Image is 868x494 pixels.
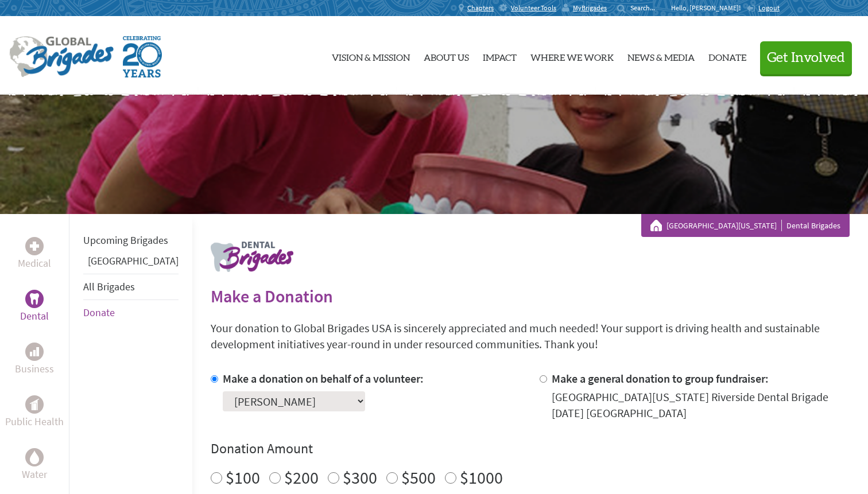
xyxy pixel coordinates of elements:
p: Public Health [5,414,64,430]
a: [GEOGRAPHIC_DATA] [88,254,179,267]
img: Medical [30,242,39,251]
div: Business [25,343,44,361]
a: Donate [708,26,746,85]
h2: Make a Donation [211,286,850,306]
span: Chapters [467,3,494,13]
a: [GEOGRAPHIC_DATA][US_STATE] [666,220,782,231]
a: About Us [424,26,469,85]
li: Guatemala [83,253,179,274]
label: Make a donation on behalf of a volunteer: [223,371,424,386]
p: Water [22,466,47,483]
a: WaterWater [22,448,47,483]
a: Public HealthPublic Health [5,395,64,430]
img: logo-dental.png [211,242,293,272]
img: Water [30,450,39,464]
div: Dental [25,290,44,308]
span: Volunteer Tools [511,3,556,13]
p: Business [15,361,54,377]
div: Dental Brigades [650,220,840,231]
div: [GEOGRAPHIC_DATA][US_STATE] Riverside Dental Brigade [DATE] [GEOGRAPHIC_DATA] [552,389,850,421]
a: MedicalMedical [18,237,51,271]
a: Donate [83,306,115,319]
img: Business [30,347,39,356]
li: Donate [83,300,179,325]
a: News & Media [627,26,695,85]
label: $100 [226,466,260,488]
p: Hello, [PERSON_NAME]! [671,3,746,13]
label: Make a general donation to group fundraiser: [552,371,769,386]
a: Logout [746,3,780,13]
label: $500 [401,466,436,488]
span: Get Involved [767,51,845,65]
div: Water [25,448,44,466]
li: Upcoming Brigades [83,228,179,253]
img: Global Brigades Logo [9,36,114,77]
a: Upcoming Brigades [83,234,168,247]
label: $1000 [460,466,503,488]
p: Medical [18,255,51,271]
div: Medical [25,237,44,255]
p: Your donation to Global Brigades USA is sincerely appreciated and much needed! Your support is dr... [211,320,850,352]
a: Where We Work [530,26,614,85]
p: Dental [20,308,49,324]
a: BusinessBusiness [15,343,54,377]
span: MyBrigades [573,3,607,13]
span: Logout [758,3,780,12]
button: Get Involved [760,41,852,74]
img: Dental [30,293,39,304]
a: DentalDental [20,290,49,324]
input: Search... [630,3,663,12]
div: Public Health [25,395,44,414]
img: Public Health [30,399,39,410]
li: All Brigades [83,274,179,300]
img: Global Brigades Celebrating 20 Years [123,36,162,77]
h4: Donation Amount [211,439,850,458]
label: $200 [284,466,319,488]
a: All Brigades [83,280,135,293]
a: Impact [483,26,517,85]
a: Vision & Mission [332,26,410,85]
label: $300 [343,466,377,488]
